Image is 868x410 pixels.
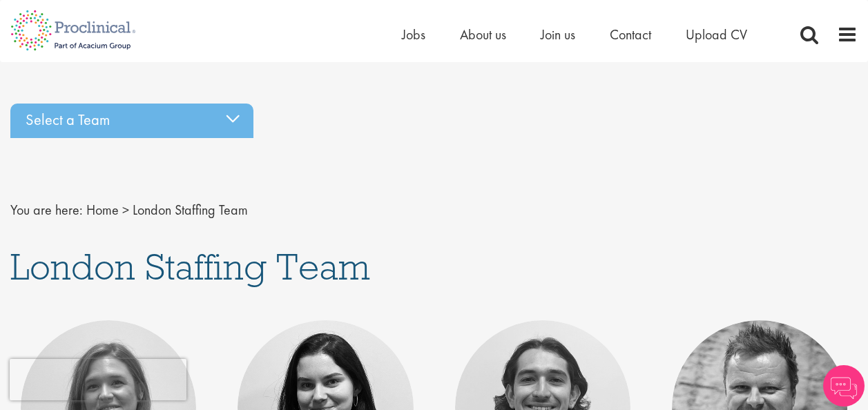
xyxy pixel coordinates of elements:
[10,201,83,219] span: You are here:
[122,201,129,219] span: >
[10,243,370,290] span: London Staffing Team
[10,359,186,400] iframe: reCAPTCHA
[86,201,119,219] a: breadcrumb link
[686,26,747,43] a: Upload CV
[541,26,575,43] a: Join us
[460,26,506,43] a: About us
[610,26,651,43] a: Contact
[133,201,248,219] span: London Staffing Team
[10,104,253,138] div: Select a Team
[823,365,865,407] img: Chatbot
[402,26,425,43] a: Jobs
